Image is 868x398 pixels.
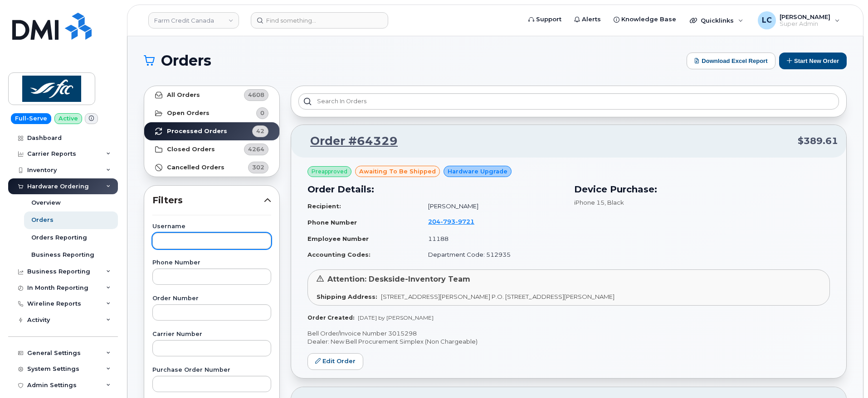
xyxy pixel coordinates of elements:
span: 0 [260,109,264,117]
label: Phone Number [152,260,271,266]
strong: All Orders [167,91,200,99]
span: , Black [605,199,624,206]
span: 4608 [248,91,264,99]
span: 302 [252,163,264,172]
td: Department Code: 512935 [420,247,563,263]
p: Bell Order/Invoice Number 3015298 [307,329,830,338]
span: Orders [161,54,211,67]
input: Search in orders [298,93,839,110]
iframe: Messenger Launcher [829,359,861,391]
a: 2047939721 [428,218,485,225]
strong: Phone Number [307,219,357,226]
button: Download Excel Report [687,53,775,69]
a: Processed Orders42 [144,122,279,140]
a: Cancelled Orders302 [144,158,279,177]
span: awaiting to be shipped [359,167,436,176]
span: 42 [256,127,264,135]
strong: Cancelled Orders [167,164,224,171]
span: $389.61 [798,134,838,148]
a: All Orders4608 [144,86,279,104]
td: [PERSON_NAME] [420,198,563,214]
span: 4264 [248,145,264,153]
a: Order #64329 [299,133,398,149]
span: 793 [440,218,455,225]
strong: Shipping Address: [317,293,377,300]
strong: Recipient: [307,202,341,210]
span: Attention: Deskside-Inventory Team [327,275,470,283]
span: Preapproved [312,168,347,176]
h3: Order Details: [307,182,563,196]
span: [STREET_ADDRESS][PERSON_NAME] P.O. [STREET_ADDRESS][PERSON_NAME] [381,293,614,300]
span: iPhone 15 [574,199,605,206]
a: Open Orders0 [144,104,279,122]
a: Closed Orders4264 [144,140,279,158]
label: Order Number [152,296,271,302]
label: Username [152,224,271,230]
p: Dealer: New Bell Procurement Simplex (Non Chargeable) [307,337,830,346]
span: 204 [428,218,474,225]
span: Filters [152,194,264,207]
strong: Accounting Codes: [307,251,371,258]
strong: Employee Number [307,235,369,242]
strong: Open Orders [167,110,210,117]
label: Purchase Order Number [152,367,271,373]
span: [DATE] by [PERSON_NAME] [358,314,434,321]
strong: Order Created: [307,314,354,321]
span: Hardware Upgrade [448,167,507,176]
label: Carrier Number [152,331,271,337]
a: Edit Order [307,353,363,370]
span: 9721 [455,218,474,225]
strong: Closed Orders [167,146,215,153]
button: Start New Order [779,53,847,69]
h3: Device Purchase: [574,182,830,196]
td: 11188 [420,231,563,247]
strong: Processed Orders [167,128,227,135]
